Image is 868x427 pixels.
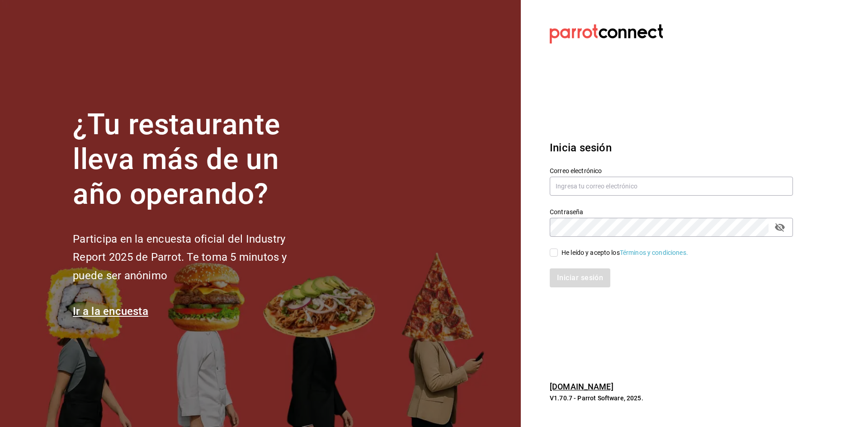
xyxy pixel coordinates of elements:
[550,209,793,215] label: Contraseña
[550,140,793,156] h3: Inicia sesión
[772,220,788,235] button: passwordField
[550,394,793,403] p: V1.70.7 - Parrot Software, 2025.
[550,382,613,391] a: [DOMAIN_NAME]
[73,108,317,211] h1: ¿Tu restaurante lleva más de un año operando?
[561,248,688,258] div: He leído y acepto los
[550,177,793,196] input: Ingresa tu correo electrónico
[550,168,793,174] label: Correo electrónico
[73,305,148,318] a: Ir a la encuesta
[73,230,317,285] h2: Participa en la encuesta oficial del Industry Report 2025 de Parrot. Te toma 5 minutos y puede se...
[620,249,688,256] a: Términos y condiciones.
